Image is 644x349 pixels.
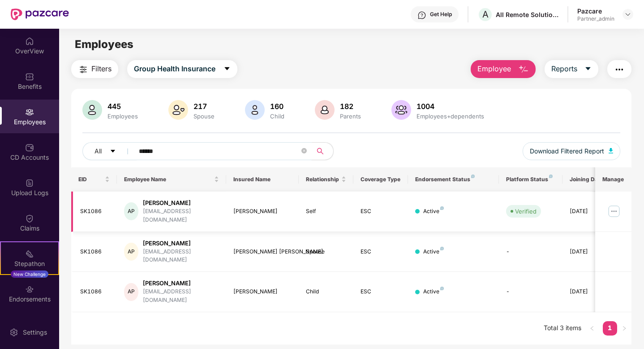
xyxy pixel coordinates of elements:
[607,204,621,218] img: manageButton
[192,102,216,111] div: 217
[570,207,610,216] div: [DATE]
[301,147,307,156] span: close-circle
[544,321,581,336] li: Total 3 items
[25,214,34,223] img: svg+xml;base64,PHN2ZyBpZD0iQ2xhaW0iIHhtbG5zPSJodHRwOi8vd3d3LnczLm9yZy8yMDAwL3N2ZyIgd2lkdGg9IjIwIi...
[80,207,110,216] div: SK1086
[499,272,562,312] td: -
[577,7,614,15] div: Pazcare
[226,167,299,192] th: Insured Name
[585,321,599,336] button: left
[192,113,216,120] div: Spouse
[423,248,444,256] div: Active
[80,248,110,256] div: SK1086
[482,9,489,20] span: A
[143,279,219,288] div: [PERSON_NAME]
[80,288,110,296] div: SK1086
[530,146,604,156] span: Download Filtered Report
[440,206,444,210] img: svg+xml;base64,PHN2ZyB4bWxucz0iaHR0cDovL3d3dy53My5vcmcvMjAwMC9zdmciIHdpZHRoPSI4IiBoZWlnaHQ9IjgiIH...
[415,176,492,183] div: Endorsement Status
[496,10,558,19] div: All Remote Solutions Private Limited
[515,207,537,216] div: Verified
[311,142,334,160] button: search
[477,63,511,74] span: Employee
[562,167,617,192] th: Joining Date
[499,232,562,272] td: -
[110,148,116,155] span: caret-down
[1,259,58,268] div: Stepathon
[25,143,34,152] img: svg+xml;base64,PHN2ZyBpZD0iQ0RfQWNjb3VudHMiIGRhdGEtbmFtZT0iQ0QgQWNjb3VudHMiIHhtbG5zPSJodHRwOi8vd3...
[20,328,50,337] div: Settings
[78,176,103,183] span: EID
[545,60,598,78] button: Reportscaret-down
[361,248,401,256] div: ESC
[233,207,292,216] div: [PERSON_NAME]
[306,248,346,256] div: Spouse
[306,207,346,216] div: Self
[415,102,486,111] div: 1004
[143,288,219,305] div: [EMAIL_ADDRESS][DOMAIN_NAME]
[440,247,444,250] img: svg+xml;base64,PHN2ZyB4bWxucz0iaHR0cDovL3d3dy53My5vcmcvMjAwMC9zdmciIHdpZHRoPSI4IiBoZWlnaHQ9IjgiIH...
[124,202,139,220] div: AP
[595,167,631,192] th: Manage
[75,38,133,51] span: Employees
[268,102,286,111] div: 160
[25,37,34,46] img: svg+xml;base64,PHN2ZyBpZD0iSG9tZSIgeG1sbnM9Imh0dHA6Ly93d3cudzMub3JnLzIwMDAvc3ZnIiB3aWR0aD0iMjAiIG...
[306,288,346,296] div: Child
[506,176,555,183] div: Platform Status
[168,100,188,120] img: svg+xml;base64,PHN2ZyB4bWxucz0iaHR0cDovL3d3dy53My5vcmcvMjAwMC9zdmciIHhtbG5zOnhsaW5rPSJodHRwOi8vd3...
[614,64,625,75] img: svg+xml;base64,PHN2ZyB4bWxucz0iaHR0cDovL3d3dy53My5vcmcvMjAwMC9zdmciIHdpZHRoPSIyNCIgaGVpZ2h0PSIyNC...
[233,248,292,256] div: [PERSON_NAME] [PERSON_NAME]
[143,199,219,207] div: [PERSON_NAME]
[91,63,112,74] span: Filters
[584,65,592,73] span: caret-down
[25,108,34,117] img: svg+xml;base64,PHN2ZyBpZD0iRW1wbG95ZWVzIiB4bWxucz0iaHR0cDovL3d3dy53My5vcmcvMjAwMC9zdmciIHdpZHRoPS...
[570,288,610,296] div: [DATE]
[423,288,444,296] div: Active
[143,248,219,265] div: [EMAIL_ADDRESS][DOMAIN_NAME]
[551,63,577,74] span: Reports
[106,102,140,111] div: 445
[391,100,411,120] img: svg+xml;base64,PHN2ZyB4bWxucz0iaHR0cDovL3d3dy53My5vcmcvMjAwMC9zdmciIHhtbG5zOnhsaW5rPSJodHRwOi8vd3...
[106,113,140,120] div: Employees
[361,288,401,296] div: ESC
[518,64,529,75] img: svg+xml;base64,PHN2ZyB4bWxucz0iaHR0cDovL3d3dy53My5vcmcvMjAwMC9zdmciIHhtbG5zOnhsaW5rPSJodHRwOi8vd3...
[338,102,363,111] div: 182
[299,167,353,192] th: Relationship
[306,176,339,183] span: Relationship
[94,146,102,156] span: All
[415,113,486,120] div: Employees+dependents
[82,100,102,120] img: svg+xml;base64,PHN2ZyB4bWxucz0iaHR0cDovL3d3dy53My5vcmcvMjAwMC9zdmciIHhtbG5zOnhsaW5rPSJodHRwOi8vd3...
[549,174,553,178] img: svg+xml;base64,PHN2ZyB4bWxucz0iaHR0cDovL3d3dy53My5vcmcvMjAwMC9zdmciIHdpZHRoPSI4IiBoZWlnaHQ9IjgiIH...
[143,239,219,248] div: [PERSON_NAME]
[585,321,599,336] li: Previous Page
[311,148,329,155] span: search
[617,321,631,336] li: Next Page
[440,287,444,290] img: svg+xml;base64,PHN2ZyB4bWxucz0iaHR0cDovL3d3dy53My5vcmcvMjAwMC9zdmciIHdpZHRoPSI4IiBoZWlnaHQ9IjgiIH...
[523,142,620,160] button: Download Filtered Report
[11,9,69,20] img: New Pazcare Logo
[589,326,595,331] span: left
[124,176,212,183] span: Employee Name
[577,15,614,22] div: Partner_admin
[124,243,139,261] div: AP
[353,167,408,192] th: Coverage Type
[301,148,307,153] span: close-circle
[338,113,363,120] div: Parents
[471,174,475,178] img: svg+xml;base64,PHN2ZyB4bWxucz0iaHR0cDovL3d3dy53My5vcmcvMjAwMC9zdmciIHdpZHRoPSI4IiBoZWlnaHQ9IjgiIH...
[609,148,613,153] img: svg+xml;base64,PHN2ZyB4bWxucz0iaHR0cDovL3d3dy53My5vcmcvMjAwMC9zdmciIHhtbG5zOnhsaW5rPSJodHRwOi8vd3...
[245,100,265,120] img: svg+xml;base64,PHN2ZyB4bWxucz0iaHR0cDovL3d3dy53My5vcmcvMjAwMC9zdmciIHhtbG5zOnhsaW5rPSJodHRwOi8vd3...
[11,270,48,278] div: New Challenge
[233,288,292,296] div: [PERSON_NAME]
[223,65,231,73] span: caret-down
[603,321,617,336] li: 1
[361,207,401,216] div: ESC
[71,167,117,192] th: EID
[82,142,137,160] button: Allcaret-down
[143,207,219,224] div: [EMAIL_ADDRESS][DOMAIN_NAME]
[25,72,34,81] img: svg+xml;base64,PHN2ZyBpZD0iQmVuZWZpdHMiIHhtbG5zPSJodHRwOi8vd3d3LnczLm9yZy8yMDAwL3N2ZyIgd2lkdGg9Ij...
[25,179,34,188] img: svg+xml;base64,PHN2ZyBpZD0iVXBsb2FkX0xvZ3MiIGRhdGEtbmFtZT0iVXBsb2FkIExvZ3MiIHhtbG5zPSJodHRwOi8vd3...
[134,63,215,74] span: Group Health Insurance
[471,60,536,78] button: Employee
[71,60,118,78] button: Filters
[603,321,617,335] a: 1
